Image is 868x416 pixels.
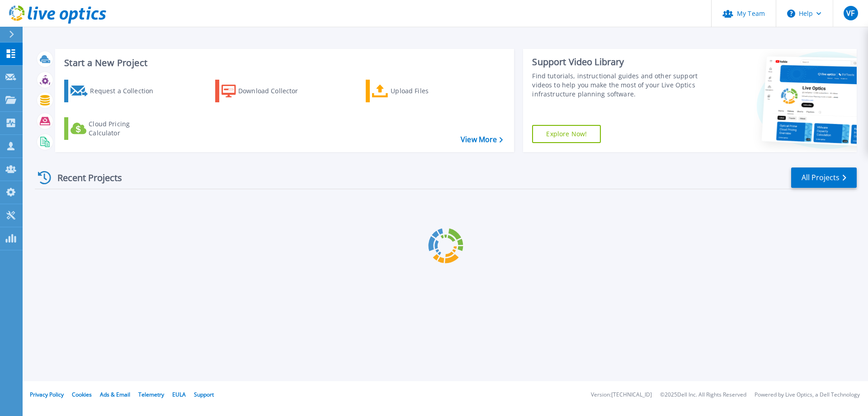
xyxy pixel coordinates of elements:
h3: Start a New Project [64,58,503,68]
li: Version: [TECHNICAL_ID] [591,392,652,398]
li: © 2025 Dell Inc. All Rights Reserved [660,392,746,398]
div: Recent Projects [35,167,134,189]
a: All Projects [791,167,857,188]
a: Cookies [72,391,92,398]
div: Download Collector [238,82,311,100]
a: Cloud Pricing Calculator [64,117,165,140]
div: Cloud Pricing Calculator [89,120,161,138]
div: Request a Collection [90,82,162,100]
a: Telemetry [138,391,164,398]
li: Powered by Live Optics, a Dell Technology [755,392,860,398]
a: Download Collector [215,80,316,102]
a: Upload Files [366,80,467,102]
a: Request a Collection [64,80,165,102]
a: Support [194,391,214,398]
span: VF [846,10,854,17]
a: Privacy Policy [30,391,64,398]
a: EULA [172,391,186,398]
a: Ads & Email [100,391,130,398]
a: View More [461,135,503,144]
a: Explore Now! [532,125,601,143]
div: Support Video Library [532,56,702,68]
div: Upload Files [391,82,463,100]
div: Find tutorials, instructional guides and other support videos to help you make the most of your L... [532,72,702,99]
